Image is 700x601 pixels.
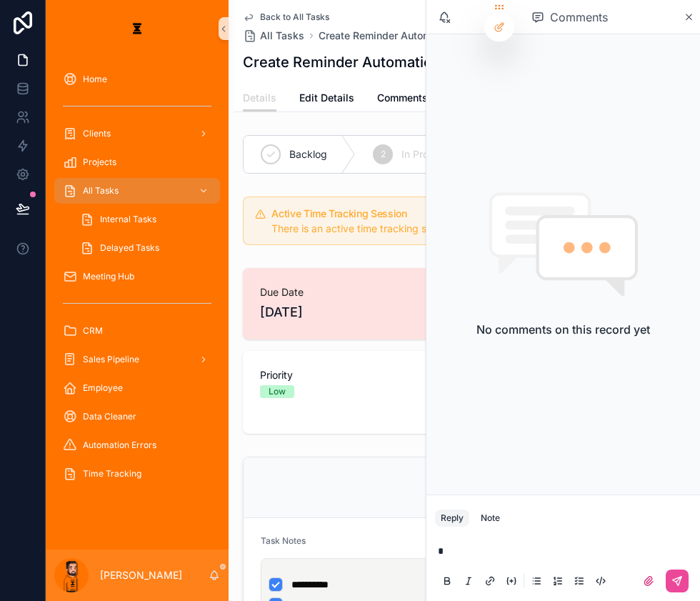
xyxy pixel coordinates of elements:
a: Comments [377,85,428,114]
span: Edit Details [299,91,354,105]
span: [DATE] [260,302,444,322]
a: Edit Details [299,85,354,114]
span: Task Notes [261,535,306,546]
span: Projects [83,157,116,168]
span: Employee [83,382,123,394]
a: Sales Pipeline [54,347,220,372]
a: Details [243,85,276,112]
span: Meeting Hub [83,271,134,282]
a: Meeting Hub [54,264,220,289]
h2: No comments on this record yet [476,321,650,338]
p: [PERSON_NAME] [100,568,182,582]
span: Comments [377,91,428,105]
span: 2 [381,149,386,160]
button: Reply [435,510,469,527]
a: Projects [54,149,220,175]
span: Sales Pipeline [83,354,139,365]
span: Home [83,74,107,85]
div: Note [481,512,500,524]
span: Details [243,91,276,105]
span: All Tasks [260,29,304,43]
div: Low [269,385,286,398]
a: All Tasks [243,29,304,43]
h1: Create Reminder Automation [243,52,441,72]
span: Due Date [260,285,444,299]
span: CRM [83,325,103,337]
span: Priority [260,368,444,382]
a: Employee [54,375,220,401]
a: All Tasks [54,178,220,204]
a: Automation Errors [54,432,220,458]
button: Note [475,510,506,527]
img: App logo [126,17,149,40]
span: There is an active time tracking session for this ticket. [271,222,523,234]
span: In Process [401,147,450,162]
span: Delayed Tasks [100,242,159,254]
a: Home [54,66,220,92]
span: Data Cleaner [83,411,136,422]
h5: Active Time Tracking Session [271,209,679,219]
span: All Tasks [83,185,119,197]
div: There is an active time tracking session for this ticket. [271,222,679,236]
span: Comments [550,9,608,26]
span: Clients [83,128,111,139]
a: Internal Tasks [71,207,220,232]
span: Backlog [289,147,327,162]
a: Delayed Tasks [71,235,220,261]
span: Back to All Tasks [260,11,329,23]
a: Data Cleaner [54,404,220,429]
a: Create Reminder Automation [319,29,455,43]
a: Clients [54,121,220,146]
span: Automation Errors [83,439,156,451]
div: scrollable content [46,57,229,503]
a: CRM [54,318,220,344]
span: Internal Tasks [100,214,156,225]
a: Back to All Tasks [243,11,329,23]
